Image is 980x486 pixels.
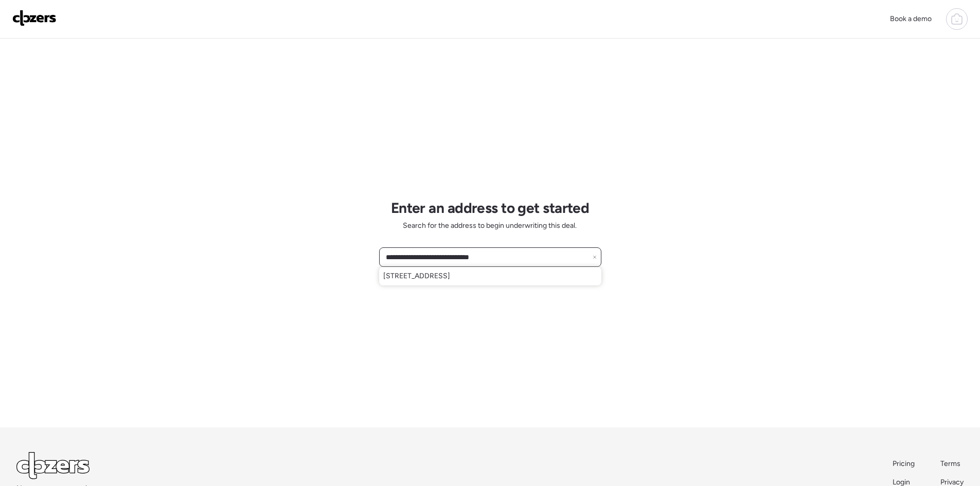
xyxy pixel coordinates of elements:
[890,14,932,23] span: Book a demo
[16,452,90,479] img: Logo Light
[940,459,960,468] span: Terms
[403,221,577,231] span: Search for the address to begin underwriting this deal.
[893,459,916,469] a: Pricing
[383,271,450,281] span: [STREET_ADDRESS]
[893,459,915,468] span: Pricing
[391,199,590,217] h1: Enter an address to get started
[940,459,964,469] a: Terms
[12,10,57,26] img: Logo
